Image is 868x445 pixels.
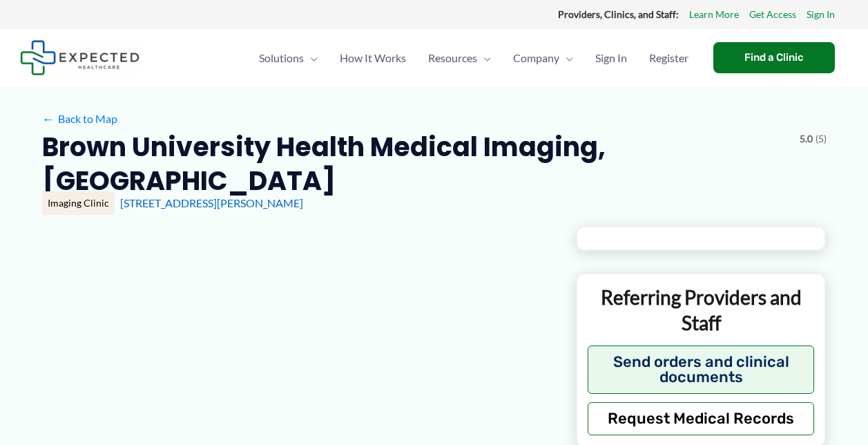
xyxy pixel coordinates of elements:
[329,34,417,82] a: How It Works
[558,8,679,20] strong: Providers, Clinics, and Staff:
[595,34,627,82] span: Sign In
[800,130,813,148] span: 5.0
[816,130,827,148] span: (5)
[477,34,491,82] span: Menu Toggle
[513,34,559,82] span: Company
[42,191,115,215] div: Imaging Clinic
[588,345,815,394] button: Send orders and clinical documents
[120,196,303,209] a: [STREET_ADDRESS][PERSON_NAME]
[428,34,477,82] span: Resources
[638,34,700,82] a: Register
[749,6,796,23] a: Get Access
[584,34,638,82] a: Sign In
[502,34,584,82] a: CompanyMenu Toggle
[417,34,502,82] a: ResourcesMenu Toggle
[304,34,318,82] span: Menu Toggle
[588,285,815,335] p: Referring Providers and Staff
[42,112,55,125] span: ←
[689,6,739,23] a: Learn More
[20,40,139,75] img: Expected Healthcare Logo - side, dark font, small
[559,34,573,82] span: Menu Toggle
[42,108,117,129] a: ←Back to Map
[588,402,815,435] button: Request Medical Records
[248,34,329,82] a: SolutionsMenu Toggle
[259,34,304,82] span: Solutions
[340,34,406,82] span: How It Works
[649,34,688,82] span: Register
[713,42,835,73] a: Find a Clinic
[807,6,835,23] a: Sign In
[248,34,700,82] nav: Primary Site Navigation
[42,130,789,198] h2: Brown University Health Medical Imaging, [GEOGRAPHIC_DATA]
